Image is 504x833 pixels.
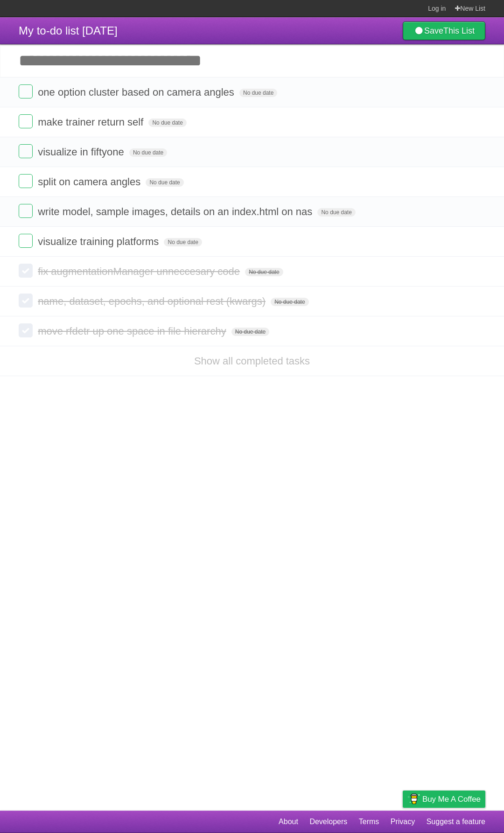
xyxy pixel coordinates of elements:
[194,355,310,367] a: Show all completed tasks
[407,791,420,807] img: Buy me a coffee
[38,266,242,277] span: fix augmentationManager unneccesary code
[309,813,347,831] a: Developers
[443,26,475,35] b: This List
[317,208,355,217] span: No due date
[38,295,268,307] span: name, dataset, epochs, and optional rest (kwargs)
[19,204,33,218] label: Done
[19,114,33,128] label: Done
[146,178,183,187] span: No due date
[245,268,283,276] span: No due date
[38,236,161,247] span: visualize training platforms
[427,813,485,831] a: Suggest a feature
[38,146,126,158] span: visualize in fiftyone
[359,813,379,831] a: Terms
[19,323,33,337] label: Done
[164,238,202,246] span: No due date
[239,89,277,97] span: No due date
[38,86,237,98] span: one option cluster based on camera angles
[231,328,269,336] span: No due date
[19,234,33,248] label: Done
[19,174,33,188] label: Done
[279,813,298,831] a: About
[19,294,33,308] label: Done
[422,791,481,807] span: Buy me a coffee
[391,813,415,831] a: Privacy
[148,119,186,127] span: No due date
[38,176,143,188] span: split on camera angles
[403,21,485,40] a: SaveThis List
[38,116,146,128] span: make trainer return self
[19,144,33,158] label: Done
[19,24,118,37] span: My to-do list [DATE]
[38,325,229,337] span: move rfdetr up one space in file hierarchy
[19,264,33,278] label: Done
[19,84,33,98] label: Done
[271,298,308,306] span: No due date
[403,791,485,808] a: Buy me a coffee
[38,206,315,217] span: write model, sample images, details on an index.html on nas
[129,148,167,157] span: No due date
